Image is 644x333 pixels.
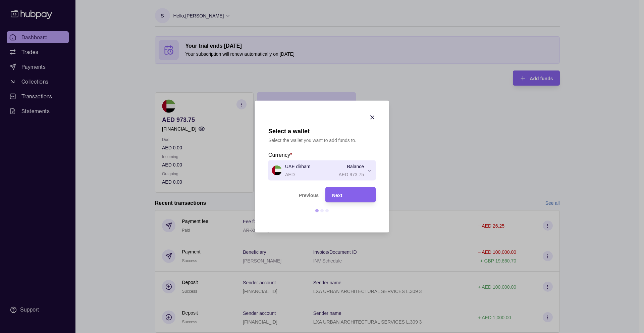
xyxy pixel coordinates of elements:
[268,128,356,135] h1: Select a wallet
[332,192,342,198] span: Next
[325,187,376,202] button: Next
[299,192,319,198] span: Previous
[268,187,319,202] button: Previous
[268,151,292,159] label: Currency
[268,152,290,158] p: Currency
[268,137,356,144] p: Select the wallet you want to add funds to.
